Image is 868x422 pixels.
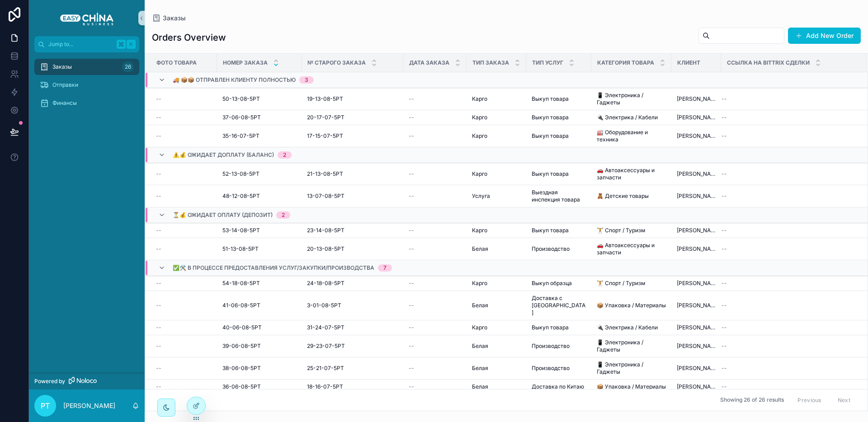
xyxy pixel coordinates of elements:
p: [PERSON_NAME] [63,401,115,410]
a: Карго [472,324,521,331]
a: [PERSON_NAME] [677,383,716,390]
span: 20-17-07-5РТ [307,114,344,121]
a: [PERSON_NAME] [677,342,716,350]
a: 31-24-07-5РТ [307,324,398,331]
span: 📱 Электроника / Гаджеты [597,361,666,375]
a: 17-15-07-5РТ [307,132,398,140]
span: 21-13-08-5РТ [307,170,343,178]
span: Выкуп товара [532,132,569,140]
span: Клиент [677,59,700,66]
a: -- [722,324,856,331]
span: 19-13-08-5РТ [307,95,343,103]
a: -- [409,245,461,253]
div: 3 [305,76,308,84]
a: -- [409,114,461,121]
span: Выкуп товара [532,170,569,178]
span: Белая [472,302,488,309]
span: -- [156,114,161,121]
span: 37-06-08-5РТ [222,114,261,121]
span: Белая [472,383,488,390]
img: App logo [60,11,113,25]
span: 36-06-08-5РТ [222,383,261,390]
a: 40-06-08-5РТ [222,324,296,331]
a: -- [409,280,461,287]
span: Карго [472,280,487,287]
a: 53-14-08-5РТ [222,227,296,234]
a: -- [722,302,856,309]
span: Тип Заказа [472,59,509,66]
a: -- [722,245,856,253]
a: Карго [472,114,521,121]
span: -- [156,302,161,309]
a: [PERSON_NAME] [677,324,716,331]
a: 🏭 Оборудование и техника [597,129,666,143]
span: 🔌 Электрика / Кабели [597,114,658,121]
span: Белая [472,245,488,253]
a: 36-06-08-5РТ [222,383,296,390]
span: -- [722,245,727,253]
a: Производство [532,365,586,372]
button: Add New Order [788,28,861,44]
a: 3-01-08-5РТ [307,302,398,309]
a: Производство [532,245,586,253]
a: -- [156,114,212,121]
span: Выкуп товара [532,95,569,103]
span: 🚗 Автоаксессуары и запчасти [597,242,666,256]
span: -- [409,227,414,234]
span: [PERSON_NAME] [677,114,716,121]
span: Карго [472,114,487,121]
span: 50-13-08-5РТ [222,95,260,103]
span: 29-23-07-5РТ [307,342,345,350]
span: Выкуп товара [532,114,569,121]
span: -- [156,245,161,253]
a: Выкуп образца [532,280,586,287]
span: -- [409,95,414,103]
span: 13-07-08-5РТ [307,192,344,200]
a: 📦 Упаковка / Материалы [597,383,666,390]
a: Доставка по Китаю [532,383,586,390]
span: [PERSON_NAME] [677,95,716,103]
span: Выкуп товара [532,227,569,234]
a: 20-17-07-5РТ [307,114,398,121]
h1: Orders Overview [152,31,226,44]
span: Powered by [34,378,65,385]
span: 35-16-07-5РТ [222,132,259,140]
a: Финансы [34,95,139,111]
a: Белая [472,302,521,309]
a: -- [156,365,212,372]
a: 20-13-08-5РТ [307,245,398,253]
a: Powered by [29,373,145,389]
span: Финансы [52,99,77,107]
a: 37-06-08-5РТ [222,114,296,121]
span: Выездная инспекция товара [532,189,586,203]
a: -- [409,95,461,103]
a: [PERSON_NAME] [677,227,716,234]
span: -- [156,192,161,200]
a: -- [409,365,461,372]
a: Карго [472,280,521,287]
a: 21-13-08-5РТ [307,170,398,178]
a: -- [409,170,461,178]
span: 3-01-08-5РТ [307,302,341,309]
span: Карго [472,132,487,140]
a: 24-18-08-5РТ [307,280,398,287]
a: Заказы26 [34,59,139,75]
a: [PERSON_NAME] [677,192,716,200]
a: Отправки [34,77,139,93]
span: Отправки [52,81,78,89]
a: [PERSON_NAME] [677,132,716,140]
a: -- [722,227,856,234]
span: Ссылка На Bittrix Сделки [727,59,810,66]
span: Производство [532,365,570,372]
span: -- [409,280,414,287]
a: 📱 Электроника / Гаджеты [597,339,666,353]
div: scrollable content [29,52,145,123]
span: -- [722,365,727,372]
a: 📱 Электроника / Гаджеты [597,92,666,106]
span: 17-15-07-5РТ [307,132,343,140]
